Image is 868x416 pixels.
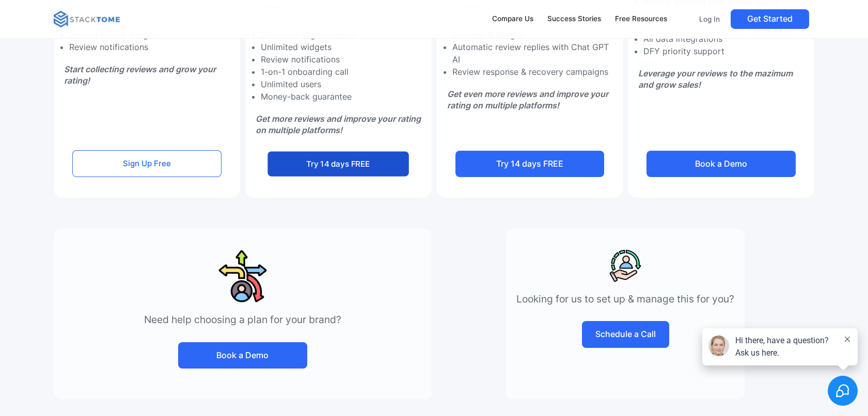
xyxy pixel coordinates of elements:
[72,150,221,177] a: Sign Up Free
[261,90,401,103] li: Money-back guarantee
[643,45,795,57] li: DFY priority support
[542,8,606,30] a: Success Stories
[615,13,667,25] div: Free Resources
[261,78,401,90] li: Unlimited users
[267,152,409,177] a: Try 14 days FREE
[610,8,672,30] a: Free Resources
[455,151,604,177] a: Try 14 days FREE
[261,66,401,78] li: 1-on-1 onboarding call
[516,293,734,306] p: Looking for us to set up & manage this for you?
[261,53,401,66] li: Review notifications
[447,89,608,110] em: Get even more reviews and improve your rating on multiple platforms!
[547,13,601,25] div: Success Stories
[452,41,618,66] li: Automatic review replies with Chat GPT AI
[492,13,533,25] div: Compare Us
[731,9,809,29] a: Get Started
[261,41,401,53] li: Unlimited widgets
[487,8,539,30] a: Compare Us
[69,41,204,53] li: Review notifications
[64,64,216,86] em: Start collecting reviews and grow your rating!
[256,114,421,135] em: Get more reviews and improve your rating on multiple platforms!
[638,68,793,90] em: Leverage your reviews to the mazimum and grow sales!
[452,66,618,78] li: Review response & recovery campaigns
[692,9,727,29] a: Log In
[646,151,795,177] a: Book a Demo
[699,14,720,24] p: Log In
[64,313,421,327] p: Need help choosing a plan for your brand?
[178,342,307,369] a: Book a Demo
[582,321,669,347] a: Schedule a Call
